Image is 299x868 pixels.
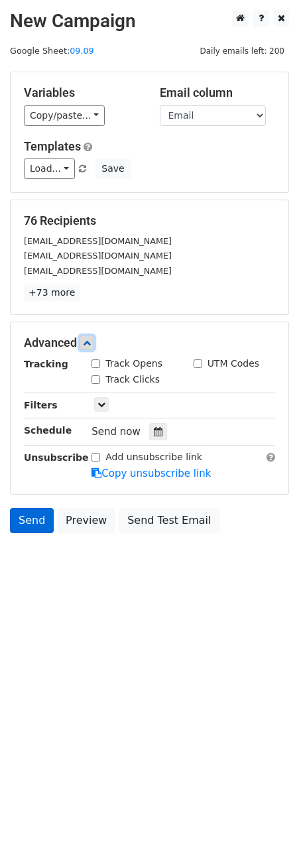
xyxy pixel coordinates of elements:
[24,236,172,246] small: [EMAIL_ADDRESS][DOMAIN_NAME]
[233,804,299,868] div: Sohbet Aracı
[24,214,275,228] h5: 76 Recipients
[57,508,115,533] a: Preview
[24,284,80,301] a: +73 more
[160,86,276,100] h5: Email column
[10,508,54,533] a: Send
[24,251,172,261] small: [EMAIL_ADDRESS][DOMAIN_NAME]
[95,158,130,179] button: Save
[105,357,162,371] label: Track Opens
[105,450,202,464] label: Add unsubscribe link
[24,105,105,126] a: Copy/paste...
[24,266,172,276] small: [EMAIL_ADDRESS][DOMAIN_NAME]
[24,400,58,410] strong: Filters
[24,452,89,463] strong: Unsubscribe
[208,357,259,371] label: UTM Codes
[24,139,81,153] a: Templates
[10,10,289,32] h2: New Campaign
[91,467,211,479] a: Copy unsubscribe link
[24,336,275,350] h5: Advanced
[24,86,140,100] h5: Variables
[24,425,72,436] strong: Schedule
[24,359,68,369] strong: Tracking
[91,426,141,438] span: Send now
[70,46,94,56] a: 09.09
[195,44,289,58] span: Daily emails left: 200
[119,508,219,533] a: Send Test Email
[195,46,289,56] a: Daily emails left: 200
[24,158,75,179] a: Load...
[105,373,160,387] label: Track Clicks
[233,804,299,868] iframe: Chat Widget
[10,46,94,56] small: Google Sheet:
